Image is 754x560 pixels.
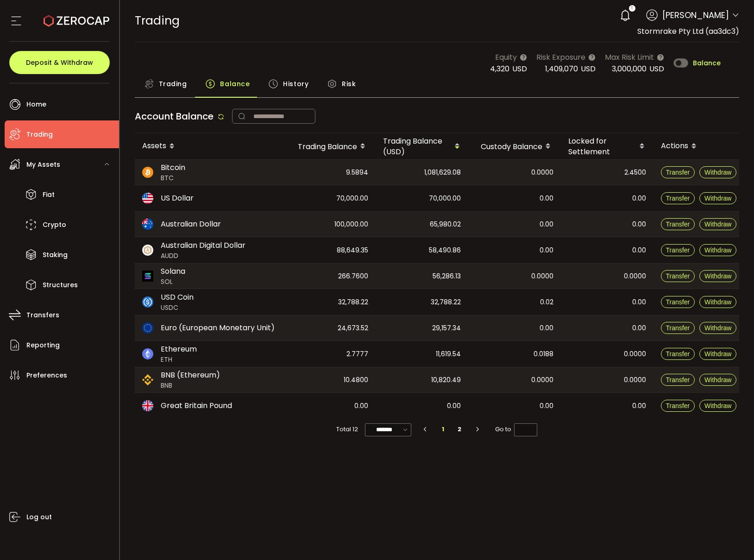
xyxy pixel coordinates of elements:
[540,219,553,230] span: 0.00
[704,350,731,358] span: Withdraw
[666,169,690,176] span: Transfer
[26,128,53,141] span: Trading
[661,244,695,256] button: Transfer
[661,218,695,230] button: Transfer
[661,400,695,412] button: Transfer
[495,51,517,63] span: Equity
[704,324,731,332] span: Withdraw
[637,26,739,37] span: Stormrake Pty Ltd (aa3dc3)
[142,322,153,333] img: eur_portfolio.svg
[142,193,153,204] img: usd_portfolio.svg
[540,323,553,333] span: 0.00
[661,166,695,178] button: Transfer
[699,218,736,230] button: Withdraw
[336,423,358,436] span: Total 12
[161,219,221,230] span: Australian Dollar
[536,51,585,63] span: Risk Exposure
[161,173,185,183] span: BTC
[666,298,690,306] span: Transfer
[344,375,368,385] span: 10.4800
[632,193,646,204] span: 0.00
[531,271,553,282] span: 0.0000
[43,278,78,292] span: Structures
[704,298,731,306] span: Withdraw
[135,110,214,123] span: Account Balance
[429,193,461,204] span: 70,000.00
[699,322,736,334] button: Withdraw
[135,138,283,154] div: Assets
[534,349,553,359] span: 0.0188
[699,244,736,256] button: Withdraw
[26,158,60,171] span: My Assets
[632,297,646,308] span: 0.00
[142,348,153,359] img: eth_portfolio.svg
[430,219,461,230] span: 65,980.02
[561,136,653,157] div: Locked for Settlement
[26,510,52,524] span: Log out
[704,246,731,254] span: Withdraw
[376,136,468,157] div: Trading Balance (USD)
[661,374,695,386] button: Transfer
[540,245,553,256] span: 0.00
[624,271,646,282] span: 0.0000
[540,193,553,204] span: 0.00
[631,5,633,12] span: 1
[666,402,690,409] span: Transfer
[624,349,646,359] span: 0.0000
[624,375,646,385] span: 0.0000
[220,75,250,93] span: Balance
[161,292,194,303] span: USD Coin
[161,370,220,381] span: BNB (Ethereum)
[661,192,695,204] button: Transfer
[531,375,553,385] span: 0.0000
[624,167,646,178] span: 2.4500
[704,376,731,384] span: Withdraw
[424,167,461,178] span: 1,081,629.08
[161,303,194,313] span: USDC
[159,75,187,93] span: Trading
[666,324,690,332] span: Transfer
[632,219,646,230] span: 0.00
[342,75,356,93] span: Risk
[451,423,468,436] li: 2
[161,277,185,287] span: SOL
[512,63,527,74] span: USD
[135,13,180,29] span: Trading
[161,322,275,333] span: Euro (European Monetary Unit)
[161,400,232,411] span: Great Britain Pound
[704,220,731,228] span: Withdraw
[142,271,153,282] img: sol_portfolio.png
[632,245,646,256] span: 0.00
[346,349,368,359] span: 2.7777
[142,167,153,178] img: btc_portfolio.svg
[699,192,736,204] button: Withdraw
[531,167,553,178] span: 0.0000
[666,350,690,358] span: Transfer
[699,270,736,282] button: Withdraw
[704,272,731,280] span: Withdraw
[545,63,578,74] span: 1,409,070
[26,308,59,322] span: Transfers
[334,219,368,230] span: 100,000.00
[429,245,461,256] span: 58,490.86
[338,271,368,282] span: 266.7600
[43,248,68,262] span: Staking
[337,245,368,256] span: 88,649.35
[649,63,664,74] span: USD
[540,401,553,411] span: 0.00
[699,296,736,308] button: Withdraw
[432,323,461,333] span: 29,157.34
[708,516,754,560] iframe: Chat Widget
[632,401,646,411] span: 0.00
[693,60,721,66] span: Balance
[699,374,736,386] button: Withdraw
[433,271,461,282] span: 56,286.13
[161,162,185,173] span: Bitcoin
[540,297,553,308] span: 0.02
[704,402,731,409] span: Withdraw
[495,423,537,436] span: Go to
[161,355,197,365] span: ETH
[26,98,46,111] span: Home
[653,138,751,154] div: Actions
[661,322,695,334] button: Transfer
